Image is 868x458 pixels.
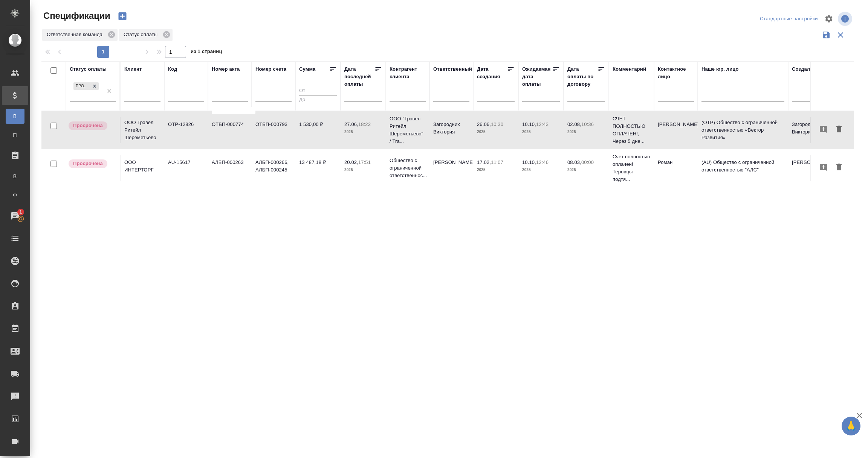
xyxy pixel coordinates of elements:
[698,155,788,181] td: (AU) Общество с ограниченной ответственностью "АЛС"
[344,65,374,88] div: Дата последней оплаты
[758,13,820,25] div: split button
[208,117,252,143] td: ОТБП-000774
[433,65,472,73] div: Ответственный
[477,166,515,174] p: 2025
[6,169,24,184] a: В
[522,159,536,165] p: 10.10,
[299,65,315,73] div: Сумма
[819,28,833,42] button: Сохранить фильтры
[567,166,605,174] p: 2025
[701,65,739,73] div: Наше юр. лицо
[567,128,605,136] p: 2025
[6,188,24,203] a: Ф
[536,121,549,127] p: 12:43
[252,117,295,143] td: ОТБП-000793
[658,65,694,80] div: Контактное лицо
[47,31,105,38] p: Ответственная команда
[567,121,581,127] p: 02.08,
[73,122,103,129] p: Просрочена
[295,117,341,143] td: 1 530,00 ₽
[344,121,358,127] p: 27.06,
[208,155,252,181] td: АЛБП-000263
[654,155,698,181] td: Роман
[567,65,598,88] div: Дата оплаты по договору
[788,117,832,143] td: Загородних Виктория
[429,117,473,143] td: Загородних Виктория
[698,115,788,145] td: (OTP) Общество с ограниченной ответственностью «Вектор Развития»
[477,65,507,80] div: Дата создания
[522,121,536,127] p: 10.10,
[15,208,26,216] span: 1
[9,112,21,120] span: В
[522,65,552,88] div: Ожидаемая дата оплаты
[2,206,28,225] a: 1
[358,159,371,165] p: 17:51
[429,155,473,181] td: [PERSON_NAME]
[477,121,491,127] p: 26.06,
[477,159,491,165] p: 17.02,
[73,160,103,167] p: Просрочена
[168,65,177,73] div: Код
[522,166,560,174] p: 2025
[299,96,337,105] input: До
[119,29,173,41] div: Статус оплаты
[788,155,832,181] td: [PERSON_NAME]
[212,65,240,73] div: Номер акта
[833,28,848,42] button: Сбросить фильтры
[344,128,382,136] p: 2025
[344,166,382,174] p: 2025
[164,155,208,181] td: AU-15617
[613,65,646,73] div: Комментарий
[295,155,341,181] td: 13 487,18 ₽
[842,417,860,435] button: 🙏
[390,115,426,145] p: ООО "Трэвел Ритейл Шереметьево" / Tra...
[9,191,21,199] span: Ф
[390,65,426,80] div: Контрагент клиента
[73,82,90,90] div: Просрочена
[581,159,594,165] p: 00:00
[6,109,24,124] a: В
[9,131,21,139] span: П
[191,47,222,58] span: из 1 страниц
[42,29,118,41] div: Ответственная команда
[536,159,549,165] p: 12:46
[845,418,857,434] span: 🙏
[613,153,650,183] p: Счет полностью оплачен! Теровцы подтя...
[522,128,560,136] p: 2025
[491,121,503,127] p: 10:30
[820,10,838,28] span: Настроить таблицу
[41,10,110,22] span: Спецификации
[6,127,24,143] a: П
[124,65,142,73] div: Клиент
[164,117,208,143] td: OTP-12826
[70,65,107,73] div: Статус оплаты
[113,10,131,23] button: Создать
[124,119,160,141] p: ООО Трэвел Ритейл Шереметьево
[124,31,160,38] p: Статус оплаты
[477,128,515,136] p: 2025
[838,12,854,26] span: Посмотреть информацию
[344,159,358,165] p: 20.02,
[73,82,99,91] div: Просрочена
[252,155,295,181] td: АЛБП-000266, АЛБП-000245
[358,121,371,127] p: 18:22
[567,159,581,165] p: 08.03,
[390,157,426,179] p: Общество с ограниченной ответственнос...
[491,159,503,165] p: 11:07
[255,65,286,73] div: Номер счета
[299,86,337,96] input: От
[833,161,845,174] button: Удалить
[654,117,698,143] td: [PERSON_NAME]
[833,123,845,136] button: Удалить
[581,121,594,127] p: 10:36
[613,115,650,145] p: СЧЕТ ПОЛНОСТЬЮ ОПЛАЧЕН!, Через 5 дне...
[9,173,21,180] span: В
[792,65,810,73] div: Создал
[124,159,160,174] p: ООО ИНТЕРТОРГ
